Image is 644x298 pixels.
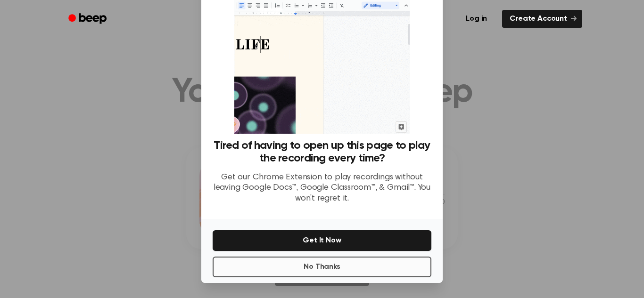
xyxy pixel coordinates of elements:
[213,257,431,277] button: No Thanks
[62,10,115,28] a: Beep
[456,8,496,30] a: Log in
[213,230,431,251] button: Get It Now
[213,172,431,204] p: Get our Chrome Extension to play recordings without leaving Google Docs™, Google Classroom™, & Gm...
[213,139,431,165] h3: Tired of having to open up this page to play the recording every time?
[502,10,582,28] a: Create Account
